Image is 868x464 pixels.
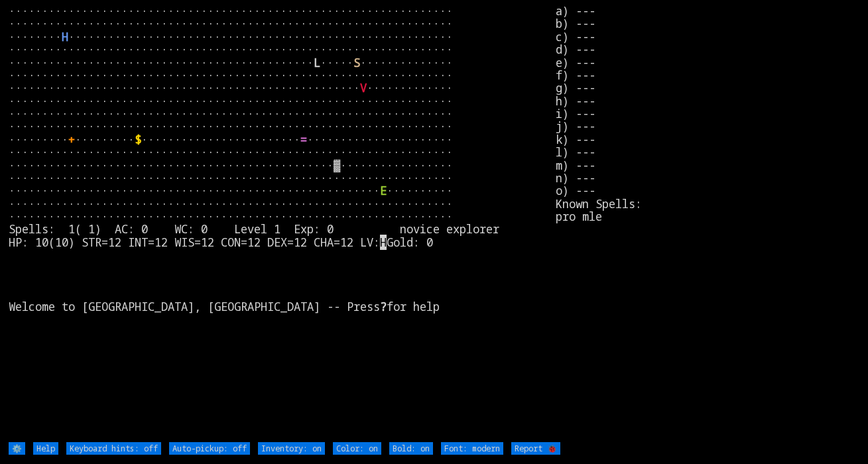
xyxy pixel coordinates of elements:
stats: a) --- b) --- c) --- d) --- e) --- f) --- g) --- h) --- i) --- j) --- k) --- l) --- m) --- n) ---... [556,5,859,441]
input: Report 🐞 [511,442,560,455]
font: E [380,183,387,198]
mark: H [380,235,387,250]
input: Inventory: on [258,442,325,455]
font: V [360,80,367,95]
font: S [353,55,360,70]
input: Bold: on [389,442,433,455]
font: + [68,132,75,147]
input: Font: modern [441,442,503,455]
input: Keyboard hints: off [66,442,161,455]
font: H [62,29,68,44]
font: L [314,55,320,70]
input: Help [33,442,58,455]
input: Auto-pickup: off [169,442,250,455]
font: $ [135,132,141,147]
b: ? [380,299,387,314]
larn: ··································································· ·····························... [9,5,556,441]
input: Color: on [333,442,381,455]
font: = [300,132,307,147]
input: ⚙️ [9,442,25,455]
